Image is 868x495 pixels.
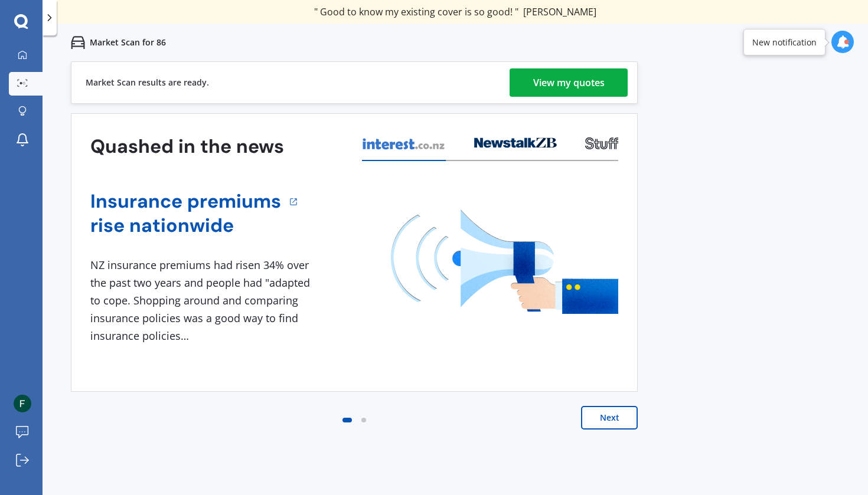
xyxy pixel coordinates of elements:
a: View my quotes [510,68,628,97]
button: Next [581,406,638,430]
div: New notification [752,37,817,48]
a: Insurance premiums [90,189,281,214]
div: NZ insurance premiums had risen 34% over the past two years and people had "adapted to cope. Shop... [90,257,315,345]
div: View my quotes [533,68,605,97]
img: media image [391,209,618,314]
div: Market Scan results are ready. [86,62,209,103]
img: ACg8ocIOgb5qyAX0hrtIxGJafr1TMbXkBCKkvHzLLkpD7vrF=s96-c [14,395,31,412]
p: Market Scan for 86 [90,37,166,48]
h3: Quashed in the news [90,135,284,159]
a: rise nationwide [90,214,281,238]
img: car.f15378c7a67c060ca3f3.svg [71,35,85,50]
